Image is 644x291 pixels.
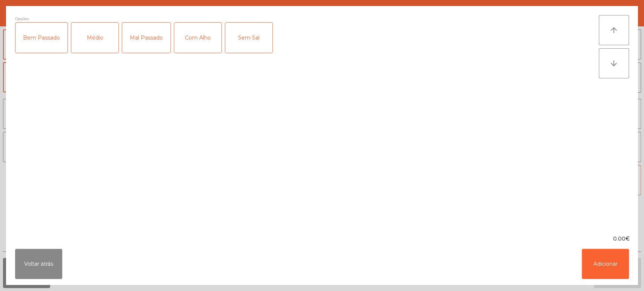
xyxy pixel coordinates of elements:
button: arrow_downward [599,48,629,78]
i: arrow_upward [609,26,618,35]
button: Adicionar [582,249,629,279]
i: arrow_downward [609,59,618,68]
div: 0.00€ [6,235,638,243]
div: Médio [71,23,118,53]
div: Sem Sal [225,23,272,53]
span: Opções [15,15,29,22]
button: arrow_upward [599,15,629,45]
div: Mal Passado [122,23,171,53]
div: Com Alho [174,23,221,53]
div: Bem Passado [15,23,68,53]
button: Voltar atrás [15,249,62,279]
